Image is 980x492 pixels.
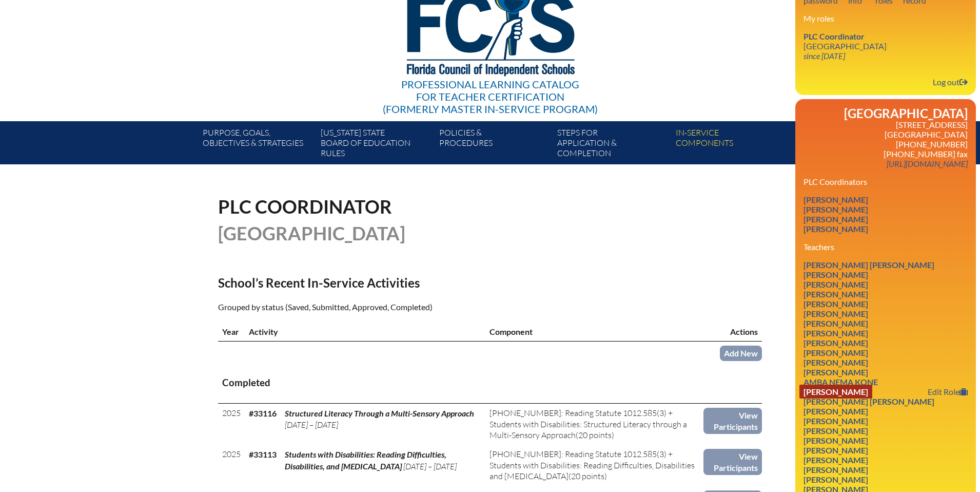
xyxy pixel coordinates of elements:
[803,51,845,61] i: since [DATE]
[799,202,872,216] a: [PERSON_NAME]
[218,445,245,486] td: 2025
[249,408,277,418] b: #33116
[799,258,938,272] a: [PERSON_NAME] [PERSON_NAME]
[799,394,938,408] a: [PERSON_NAME] [PERSON_NAME]
[218,195,392,218] span: PLC Coordinator
[803,31,865,41] span: PLC Coordinator
[245,322,485,342] th: Activity
[218,222,405,244] span: [GEOGRAPHIC_DATA]
[924,385,972,399] a: Edit Role
[383,78,598,115] div: Professional Learning Catalog (formerly Master In-service Program)
[489,408,687,440] span: [PHONE_NUMBER]: Reading Statute 1012.585(3) + Students with Disabilities: Structured Literacy thr...
[803,120,968,168] p: [STREET_ADDRESS] [GEOGRAPHIC_DATA] [PHONE_NUMBER] [PHONE_NUMBER] fax
[799,453,872,467] a: [PERSON_NAME]
[803,13,968,23] h3: My roles
[803,177,968,186] h3: PLC Coordinators
[799,307,872,320] a: [PERSON_NAME]
[416,90,564,103] span: for Teacher Certification
[720,346,762,361] a: Add New
[799,404,872,418] a: [PERSON_NAME]
[799,385,872,399] a: [PERSON_NAME]
[218,404,245,445] td: 2025
[799,29,891,63] a: PLC Coordinator [GEOGRAPHIC_DATA] since [DATE]
[403,461,457,471] span: [DATE] – [DATE]
[218,275,579,290] h2: School’s Recent In-Service Activities
[485,404,703,445] td: (20 points)
[799,326,872,340] a: [PERSON_NAME]
[799,297,872,311] a: [PERSON_NAME]
[799,277,872,291] a: [PERSON_NAME]
[703,408,762,434] a: View Participants
[485,445,703,486] td: (20 points)
[799,424,872,438] a: [PERSON_NAME]
[285,408,474,418] span: Structured Literacy Through a Multi-Sensory Approach
[799,193,872,206] a: [PERSON_NAME]
[218,322,245,342] th: Year
[553,125,671,164] a: Steps forapplication & completion
[799,346,872,359] a: [PERSON_NAME]
[929,75,972,89] a: Log outLog out
[489,449,695,481] span: [PHONE_NUMBER]: Reading Statute 1012.585(3) + Students with Disabilities: Reading Difficulties, D...
[799,355,872,369] a: [PERSON_NAME]
[799,365,872,379] a: [PERSON_NAME]
[703,322,762,342] th: Actions
[799,433,872,447] a: [PERSON_NAME]
[799,463,872,477] a: [PERSON_NAME]
[799,316,872,330] a: [PERSON_NAME]
[799,287,872,301] a: [PERSON_NAME]
[799,336,872,350] a: [PERSON_NAME]
[799,443,872,457] a: [PERSON_NAME]
[435,125,553,164] a: Policies &Procedures
[285,420,338,430] span: [DATE] – [DATE]
[485,322,703,342] th: Component
[799,414,872,428] a: [PERSON_NAME]
[703,449,762,475] a: View Participants
[883,157,972,171] a: [URL][DOMAIN_NAME]
[959,78,968,86] svg: Log out
[317,125,435,164] a: [US_STATE] StateBoard of Education rules
[799,472,872,486] a: [PERSON_NAME]
[803,107,968,120] h2: [GEOGRAPHIC_DATA]
[672,125,790,164] a: In-servicecomponents
[799,222,872,236] a: [PERSON_NAME]
[249,449,277,459] b: #33113
[799,375,882,389] a: Amba Nema Kone
[222,376,758,389] h3: Completed
[799,268,872,281] a: [PERSON_NAME]
[218,300,579,314] p: Grouped by status (Saved, Submitted, Approved, Completed)
[799,212,872,226] a: [PERSON_NAME]
[199,125,317,164] a: Purpose, goals,objectives & strategies
[285,449,446,470] span: Students with Disabilities: Reading Difficulties, Disabilities, and [MEDICAL_DATA]
[803,242,968,252] h3: Teachers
